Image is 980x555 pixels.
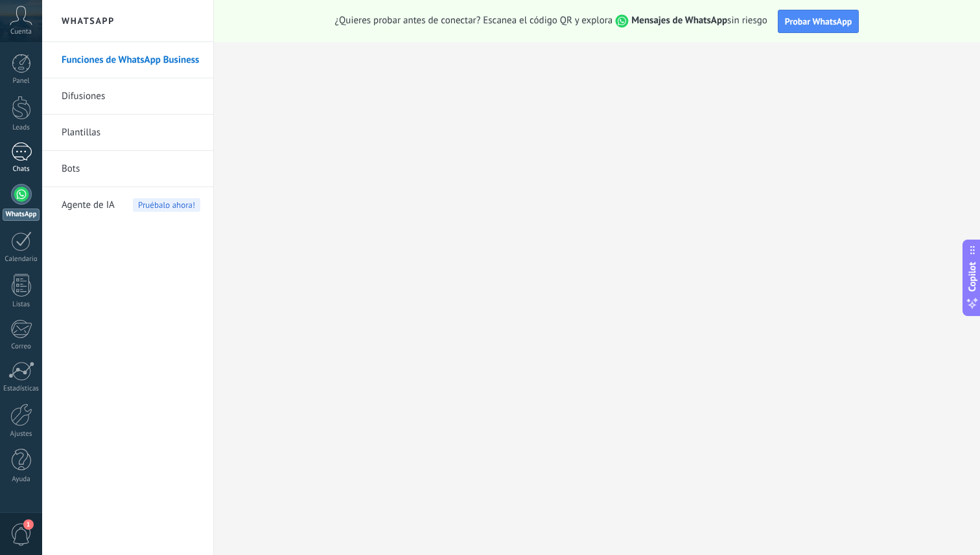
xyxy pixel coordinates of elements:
[3,255,40,264] div: Calendario
[23,519,34,530] span: 1
[3,209,40,221] div: WhatsApp
[3,343,40,351] div: Correo
[335,14,767,28] span: ¿Quieres probar antes de conectar? Escanea el código QR y explora sin riesgo
[42,42,213,78] li: Funciones de WhatsApp Business
[3,77,40,85] div: Panel
[133,198,200,212] span: Pruébalo ahora!
[62,78,200,115] a: Difusiones
[42,151,213,187] li: Bots
[631,14,727,27] strong: Mensajes de WhatsApp
[3,300,40,309] div: Listas
[42,187,213,223] li: Agente de IA
[62,187,115,223] span: Agente de IA
[3,124,40,132] div: Leads
[3,475,40,484] div: Ayuda
[62,151,200,187] a: Bots
[62,187,200,223] a: Agente de IAPruébalo ahora!
[62,42,200,78] a: Funciones de WhatsApp Business
[42,78,213,115] li: Difusiones
[42,115,213,151] li: Plantillas
[62,115,200,151] a: Plantillas
[3,165,40,174] div: Chats
[3,430,40,438] div: Ajustes
[785,16,852,27] span: Probar WhatsApp
[778,10,859,33] button: Probar WhatsApp
[966,262,979,291] span: Copilot
[3,385,40,393] div: Estadísticas
[10,28,32,36] span: Cuenta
